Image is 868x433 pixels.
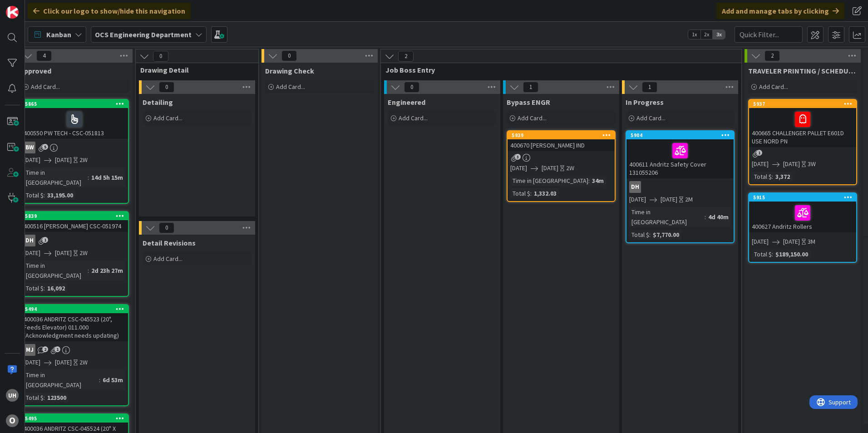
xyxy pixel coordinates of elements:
[713,30,725,39] span: 3x
[89,266,125,276] div: 2d 23h 27m
[21,220,128,232] div: 400516 [PERSON_NAME] CSC-051974
[508,131,615,139] div: 5939
[88,172,89,182] span: :
[753,101,856,107] div: 5937
[24,261,88,280] div: Time in [GEOGRAPHIC_DATA]
[651,230,681,240] div: $7,770.00
[99,375,100,385] span: :
[25,306,128,312] div: 5494
[772,249,773,259] span: :
[24,370,99,390] div: Time in [GEOGRAPHIC_DATA]
[21,142,128,153] div: BW
[6,6,19,19] img: Visit kanbanzone.com
[388,98,425,107] span: Engineered
[79,358,88,367] div: 2W
[24,358,40,367] span: [DATE]
[21,344,128,356] div: MJ
[19,1,41,12] span: Support
[542,163,558,173] span: [DATE]
[752,172,772,182] div: Total $
[749,108,856,147] div: 400665 CHALLENGER PALLET E601D USE NORD PN
[45,283,67,293] div: 16,092
[749,193,856,232] div: 5915400627 Andritz Rollers
[752,237,769,246] span: [DATE]
[772,172,773,182] span: :
[629,181,641,193] div: DH
[685,195,693,204] div: 2M
[752,159,769,169] span: [DATE]
[89,172,125,182] div: 14d 5h 15m
[276,83,305,91] span: Add Card...
[153,255,182,263] span: Add Card...
[748,66,857,75] span: TRAVELER PRINTING / SCHEDULING
[752,249,772,259] div: Total $
[24,142,35,153] div: BW
[749,193,856,202] div: 5915
[530,188,532,198] span: :
[753,194,856,201] div: 5915
[79,248,88,258] div: 2W
[749,100,856,108] div: 5937
[21,305,128,313] div: 5494
[21,212,128,232] div: 5839400516 [PERSON_NAME] CSC-051974
[24,283,44,293] div: Total $
[510,188,530,198] div: Total $
[566,163,574,173] div: 2W
[55,358,72,367] span: [DATE]
[24,167,88,187] div: Time in [GEOGRAPHIC_DATA]
[783,159,800,169] span: [DATE]
[649,230,651,240] span: :
[95,30,192,39] b: OCS Engineering Department
[626,131,734,139] div: 5904
[25,415,128,422] div: 5495
[404,82,419,93] span: 0
[6,389,19,402] div: uh
[36,50,52,61] span: 4
[21,305,128,341] div: 5494400036 ANDRITZ CSC-045523 (20", Feeds Elevator) 011.000 (Acknowledgment needs updating)
[783,237,800,246] span: [DATE]
[749,202,856,232] div: 400627 Andritz Rollers
[281,50,297,61] span: 0
[705,212,706,222] span: :
[510,176,588,186] div: Time in [GEOGRAPHIC_DATA]
[507,98,550,107] span: Bypass ENGR
[749,100,856,147] div: 5937400665 CHALLENGER PALLET E601D USE NORD PN
[773,172,792,182] div: 3,372
[25,101,128,107] div: 5865
[159,222,174,233] span: 0
[759,83,788,91] span: Add Card...
[100,375,125,385] div: 6d 53m
[398,51,414,62] span: 2
[532,188,559,198] div: 1,332.03
[385,65,730,74] span: Job Boss Entry
[21,212,128,220] div: 5839
[629,195,646,204] span: [DATE]
[24,235,35,246] div: DH
[773,249,810,259] div: $189,150.00
[661,195,677,204] span: [DATE]
[44,393,45,403] span: :
[21,235,128,246] div: DH
[20,66,51,75] span: Approved
[143,238,196,247] span: Detail Revisions
[21,100,128,108] div: 5865
[626,181,734,193] div: DH
[24,190,44,200] div: Total $
[523,82,538,93] span: 1
[159,82,174,93] span: 0
[140,65,247,74] span: Drawing Detail
[55,155,72,165] span: [DATE]
[508,131,615,151] div: 5939400670 [PERSON_NAME] IND
[518,114,547,122] span: Add Card...
[44,190,45,200] span: :
[21,313,128,341] div: 400036 ANDRITZ CSC-045523 (20", Feeds Elevator) 011.000 (Acknowledgment needs updating)
[590,176,606,186] div: 34m
[21,414,128,423] div: 5495
[508,139,615,151] div: 400670 [PERSON_NAME] IND
[626,131,734,178] div: 5904400611 Andritz Safety Cover 131055206
[88,266,89,276] span: :
[42,237,48,243] span: 1
[631,132,734,138] div: 5904
[700,30,713,39] span: 2x
[24,344,35,356] div: MJ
